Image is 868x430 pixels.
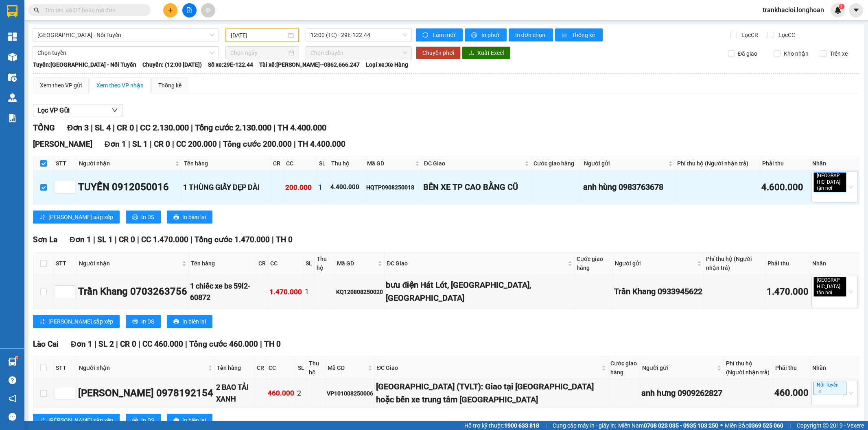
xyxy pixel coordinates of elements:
[8,358,17,366] img: warehouse-icon
[54,252,77,275] th: STT
[267,357,296,379] th: CC
[465,28,507,41] button: printerIn phơi
[112,107,118,113] span: down
[509,28,553,41] button: In đơn chọn
[366,60,408,69] span: Loại xe: Xe Hàng
[471,32,478,39] span: printer
[614,285,702,298] div: Trần Khang 0933945622
[67,123,89,132] span: Đơn 3
[642,363,715,372] span: Người gửi
[136,123,138,132] span: |
[255,357,267,379] th: CR
[328,363,366,372] span: Mã GD
[48,416,113,425] span: [PERSON_NAME] sắp xếp
[304,252,315,275] th: SL
[531,157,582,170] th: Cước giao hàng
[337,259,376,268] span: Mã GD
[813,382,846,395] span: Nối Tuyến
[189,252,256,275] th: Tên hàng
[269,287,302,298] div: 1.470.000
[33,235,57,244] span: Sơn La
[91,123,93,132] span: |
[8,33,17,41] img: dashboard-icon
[126,414,161,427] button: printerIn DS
[515,30,547,39] span: In đơn chọn
[140,123,189,132] span: CC 2.130.000
[182,3,197,17] button: file-add
[812,259,857,268] div: Nhãn
[7,5,17,17] img: logo-vxr
[433,30,456,39] span: Làm mới
[761,180,809,195] div: 4.600.000
[39,417,45,424] span: sort-ascending
[305,286,313,298] div: 1
[271,157,284,170] th: CR
[615,259,695,268] span: Người gửi
[812,159,857,168] div: Nhãn
[756,5,831,15] span: trankhacloi.longhoan
[834,7,842,14] img: icon-new-feature
[327,389,373,398] div: VP101008250006
[173,319,179,325] span: printer
[285,182,315,193] div: 200.000
[78,386,213,401] div: [PERSON_NAME] 0978192154
[78,180,180,195] div: TUYẾN 0912050016
[575,252,612,275] th: Cước giao hàng
[462,46,510,59] button: downloadXuất Excel
[9,395,16,402] span: notification
[284,157,317,170] th: CC
[724,357,773,379] th: Phí thu hộ (Người nhận trả)
[584,159,667,168] span: Người gửi
[79,363,206,372] span: Người nhận
[641,387,722,400] div: anh hưng 0909262827
[307,357,326,379] th: Thu hộ
[189,339,258,349] span: Tổng cước 460.000
[366,183,420,192] div: HQTP0908250018
[223,139,292,149] span: Tổng cước 200.000
[119,235,135,244] span: CR 0
[33,211,120,224] button: sort-ascending[PERSON_NAME] sắp xếp
[186,7,192,13] span: file-add
[167,414,212,427] button: printerIn biên lai
[150,139,152,149] span: |
[173,214,179,221] span: printer
[95,123,111,132] span: SL 4
[97,235,113,244] span: SL 1
[326,379,375,408] td: VP101008250006
[422,32,429,39] span: sync
[317,157,329,170] th: SL
[132,319,138,325] span: printer
[748,422,783,429] strong: 0369 525 060
[142,60,202,69] span: Chuyến: (12:00 [DATE])
[760,157,810,170] th: Phải thu
[9,413,16,421] span: message
[172,139,174,149] span: |
[120,339,136,349] span: CR 0
[167,315,212,328] button: printerIn biên lai
[15,356,18,359] sup: 1
[468,50,474,56] span: download
[183,182,269,193] div: 1 THÙNG GIẤY DẸP DÀI
[128,139,130,149] span: |
[477,48,504,57] span: Xuất Excel
[789,421,791,430] span: |
[298,139,345,149] span: TH 4.400.000
[70,235,91,244] span: Đơn 1
[273,123,275,132] span: |
[126,211,161,224] button: printerIn DS
[853,7,860,14] span: caret-down
[464,421,539,430] span: Hỗ trợ kỹ thuật:
[278,123,326,132] span: TH 4.400.000
[219,139,221,149] span: |
[738,30,759,39] span: Lọc CR
[208,60,253,69] span: Số xe: 29E-122.44
[37,29,214,41] span: Hà Nội - Nối Tuyến
[377,363,600,372] span: ĐC Giao
[33,315,120,328] button: sort-ascending[PERSON_NAME] sắp xếp
[34,7,39,13] span: search
[813,172,846,192] span: [GEOGRAPHIC_DATA] tận nơi
[618,421,718,430] span: Miền Nam
[182,416,206,425] span: In biên lai
[205,7,211,13] span: aim
[296,357,307,379] th: SL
